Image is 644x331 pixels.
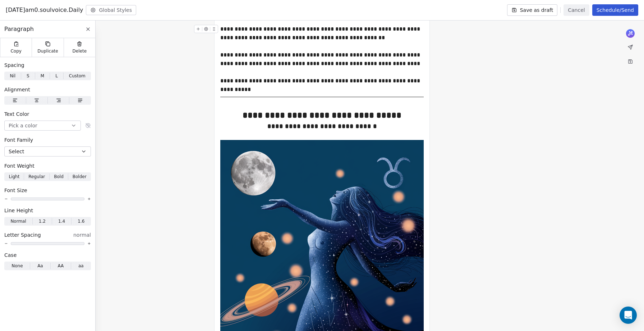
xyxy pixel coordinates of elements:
span: normal [73,231,91,239]
button: Global Styles [86,5,136,15]
span: Bold [54,173,64,180]
span: Alignment [4,86,30,93]
div: Open Intercom Messenger [620,307,637,324]
span: Select [9,148,24,155]
span: Case [4,251,17,259]
button: Pick a color [4,121,81,131]
button: Schedule/Send [592,4,638,16]
span: Nil [10,73,15,79]
span: L [55,73,58,79]
span: Paragraph [4,25,34,33]
button: Cancel [563,4,589,16]
span: Regular [28,173,45,180]
span: 1.4 [58,218,65,225]
span: Duplicate [37,48,58,54]
span: 1.2 [39,218,46,225]
span: Letter Spacing [4,231,41,239]
span: 1.6 [78,218,84,225]
span: AA [57,263,64,269]
span: Line Height [4,207,33,214]
span: Aa [37,263,43,269]
span: Copy [10,48,22,54]
span: M [41,73,44,79]
span: Font Family [4,136,33,144]
span: Spacing [4,62,24,69]
span: Delete [73,48,87,54]
span: S [27,73,29,79]
span: aa [78,263,84,269]
span: Custom [69,73,86,79]
span: Bolder [73,173,87,180]
button: Save as draft [507,4,558,16]
span: Light [9,173,19,180]
span: None [11,263,23,269]
span: [DATE]am0.soulvoice.Daily [6,6,83,14]
span: Normal [10,218,26,225]
span: Font Weight [4,162,34,169]
span: Text Color [4,110,29,118]
span: Font Size [4,187,27,194]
